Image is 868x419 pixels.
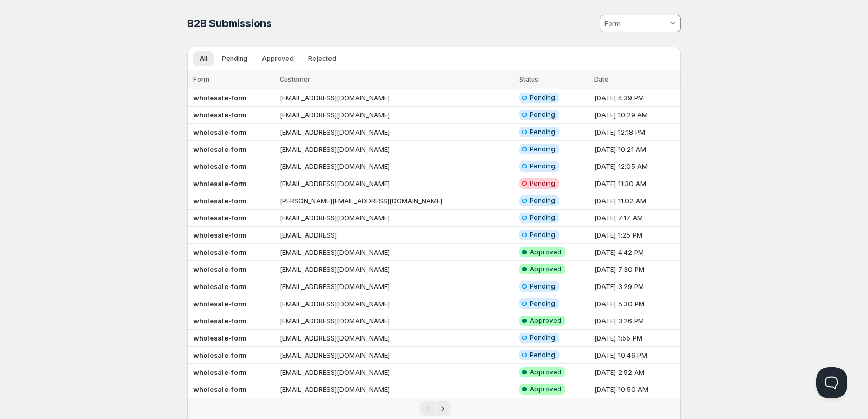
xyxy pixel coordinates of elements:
td: [DATE] 5:30 PM [591,295,681,312]
b: wholesale-form [193,351,247,359]
span: B2B Submissions [187,17,272,30]
span: Pending [530,111,555,119]
td: [EMAIL_ADDRESS] [277,227,517,244]
span: Status [519,75,538,83]
td: [DATE] 11:02 AM [591,192,681,209]
span: Approved [262,55,294,63]
iframe: Help Scout Beacon - Open [816,367,847,398]
b: wholesale-form [193,179,247,188]
span: Pending [530,299,555,308]
td: [DATE] 10:50 AM [591,381,681,398]
td: [DATE] 1:55 PM [591,330,681,347]
td: [DATE] 12:05 AM [591,158,681,175]
td: [EMAIL_ADDRESS][DOMAIN_NAME] [277,175,517,192]
td: [DATE] 7:30 PM [591,261,681,278]
td: [EMAIL_ADDRESS][DOMAIN_NAME] [277,124,517,141]
td: [DATE] 4:39 PM [591,89,681,107]
b: wholesale-form [193,265,247,273]
td: [EMAIL_ADDRESS][DOMAIN_NAME] [277,330,517,347]
span: Pending [530,179,555,188]
nav: Pagination [187,398,681,419]
b: wholesale-form [193,145,247,153]
span: Approved [530,265,561,273]
td: [EMAIL_ADDRESS][DOMAIN_NAME] [277,364,517,381]
b: wholesale-form [193,299,247,308]
td: [EMAIL_ADDRESS][DOMAIN_NAME] [277,278,517,295]
span: Pending [530,197,555,205]
b: wholesale-form [193,94,247,102]
td: [EMAIL_ADDRESS][DOMAIN_NAME] [277,347,517,364]
td: [EMAIL_ADDRESS][DOMAIN_NAME] [277,381,517,398]
span: Pending [530,162,555,171]
span: Pending [530,214,555,222]
span: All [200,55,207,63]
td: [DATE] 11:30 AM [591,175,681,192]
td: [DATE] 10:46 PM [591,347,681,364]
td: [EMAIL_ADDRESS][DOMAIN_NAME] [277,158,517,175]
span: Date [594,75,609,83]
span: Pending [530,145,555,153]
td: [DATE] 3:26 PM [591,312,681,330]
span: Approved [530,317,561,325]
td: [EMAIL_ADDRESS][DOMAIN_NAME] [277,141,517,158]
td: [EMAIL_ADDRESS][DOMAIN_NAME] [277,107,517,124]
b: wholesale-form [193,231,247,239]
td: [DATE] 12:18 PM [591,124,681,141]
span: Approved [530,368,561,376]
td: [DATE] 7:17 AM [591,209,681,227]
td: [DATE] 10:29 AM [591,107,681,124]
span: Pending [530,334,555,342]
b: wholesale-form [193,162,247,171]
span: Pending [530,128,555,136]
b: wholesale-form [193,197,247,205]
b: wholesale-form [193,334,247,342]
td: [EMAIL_ADDRESS][DOMAIN_NAME] [277,312,517,330]
td: [DATE] 10:21 AM [591,141,681,158]
b: wholesale-form [193,111,247,119]
td: [PERSON_NAME][EMAIL_ADDRESS][DOMAIN_NAME] [277,192,517,209]
td: [EMAIL_ADDRESS][DOMAIN_NAME] [277,244,517,261]
span: Pending [530,351,555,359]
span: Pending [222,55,247,63]
span: Approved [530,248,561,256]
b: wholesale-form [193,317,247,325]
td: [EMAIL_ADDRESS][DOMAIN_NAME] [277,295,517,312]
b: wholesale-form [193,248,247,256]
td: [EMAIL_ADDRESS][DOMAIN_NAME] [277,89,517,107]
span: Customer [280,75,310,83]
b: wholesale-form [193,214,247,222]
span: Form [193,75,209,83]
span: Pending [530,94,555,102]
td: [EMAIL_ADDRESS][DOMAIN_NAME] [277,209,517,227]
span: Pending [530,231,555,239]
td: [DATE] 4:42 PM [591,244,681,261]
td: [DATE] 3:29 PM [591,278,681,295]
td: [EMAIL_ADDRESS][DOMAIN_NAME] [277,261,517,278]
span: Rejected [308,55,336,63]
span: Approved [530,385,561,394]
button: Next [436,401,450,416]
td: [DATE] 1:25 PM [591,227,681,244]
input: Form [603,15,668,32]
b: wholesale-form [193,282,247,291]
b: wholesale-form [193,368,247,376]
b: wholesale-form [193,385,247,394]
b: wholesale-form [193,128,247,136]
td: [DATE] 2:52 AM [591,364,681,381]
span: Pending [530,282,555,291]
